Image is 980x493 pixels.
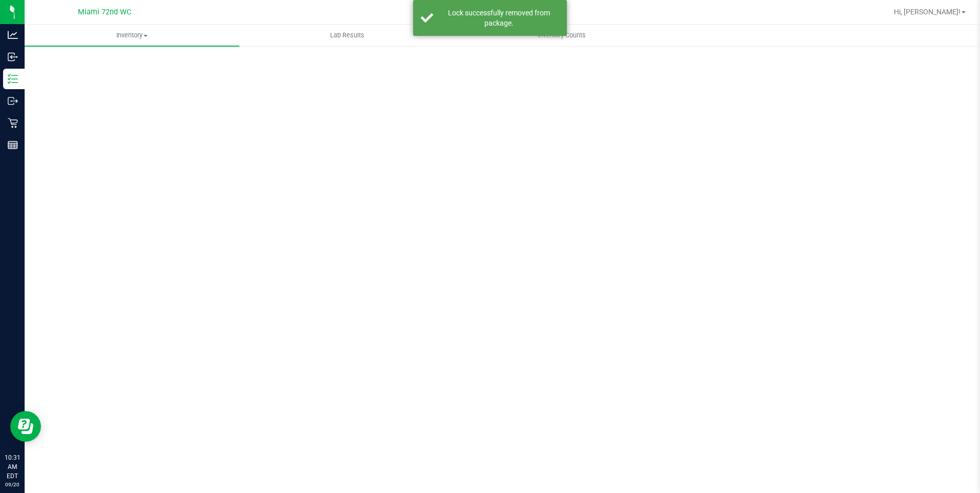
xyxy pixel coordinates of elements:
[8,140,18,150] inline-svg: Reports
[8,96,18,106] inline-svg: Outbound
[8,74,18,84] inline-svg: Inventory
[78,8,131,16] span: Miami 72nd WC
[5,453,20,481] p: 10:31 AM EDT
[894,8,961,16] span: Hi, [PERSON_NAME]!
[10,411,41,442] iframe: Resource center
[25,31,239,40] span: Inventory
[8,30,18,40] inline-svg: Analytics
[25,25,239,46] a: Inventory
[8,52,18,62] inline-svg: Inbound
[439,8,559,28] div: Lock successfully removed from package.
[239,25,454,46] a: Lab Results
[8,118,18,128] inline-svg: Retail
[5,481,20,488] p: 09/20
[316,31,378,40] span: Lab Results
